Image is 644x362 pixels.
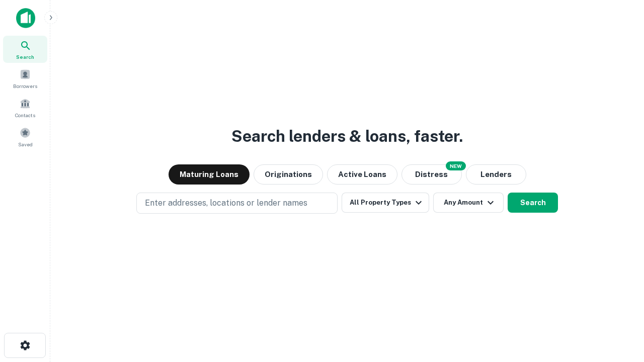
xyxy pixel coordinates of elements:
[342,193,429,213] button: All Property Types
[508,193,558,213] button: Search
[16,53,34,61] span: Search
[3,36,47,63] a: Search
[3,65,47,92] a: Borrowers
[18,140,33,148] span: Saved
[433,193,504,213] button: Any Amount
[231,124,463,148] h3: Search lenders & loans, faster.
[466,164,526,185] button: Lenders
[145,197,307,209] p: Enter addresses, locations or lender names
[254,164,323,185] button: Originations
[13,82,37,90] span: Borrowers
[327,164,397,185] button: Active Loans
[446,161,466,170] div: NEW
[3,94,47,121] a: Contacts
[15,111,35,119] span: Contacts
[16,8,35,28] img: capitalize-icon.png
[136,193,338,214] button: Enter addresses, locations or lender names
[594,249,644,298] iframe: Chat Widget
[401,164,462,185] button: Search distressed loans with lien and other non-mortgage details.
[3,123,47,150] a: Saved
[169,164,250,185] button: Maturing Loans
